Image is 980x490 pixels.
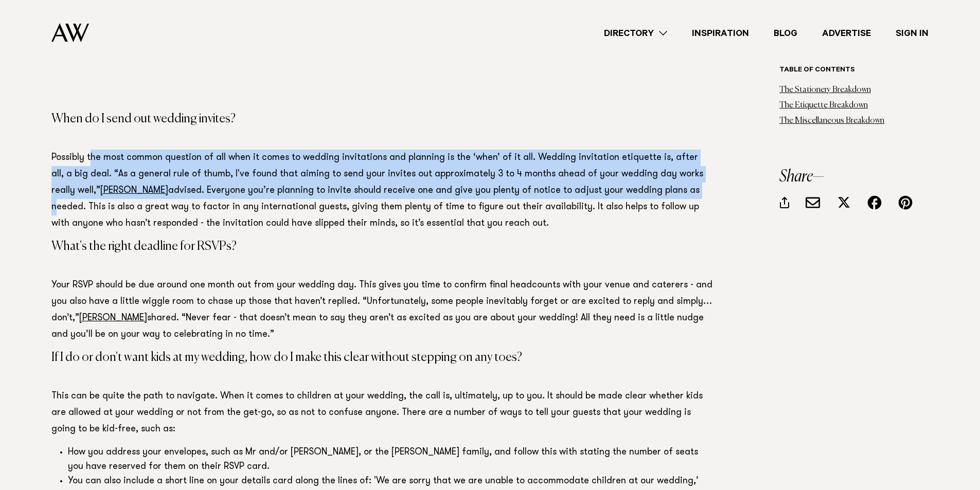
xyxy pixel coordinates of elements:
[779,86,871,94] a: The Stationery Breakdown
[51,153,703,228] span: Possibly the most common question of all when it comes to wedding invitations and planning is the...
[79,314,147,323] a: [PERSON_NAME]
[680,26,761,40] a: Inspiration
[810,26,883,40] a: Advertise
[883,26,941,40] a: Sign In
[51,113,236,125] span: When do I send out wedding invites?
[51,392,703,434] span: This can be quite the path to navigate. When it comes to children at your wedding, the call is, u...
[592,26,680,40] a: Directory
[51,23,89,42] img: Auckland Weddings Logo
[51,351,522,364] span: If I do or don't want kids at my wedding, how do I make this clear without stepping on any toes?
[100,186,168,195] a: [PERSON_NAME]
[51,281,712,339] span: Your RSVP should be due around one month out from your wedding day. This gives you time to confir...
[779,117,884,125] a: The Miscellaneous Breakdown
[51,240,237,252] span: What's the right deadline for RSVPs?
[761,26,810,40] a: Blog
[779,66,929,76] h6: Table of contents
[779,101,868,110] a: The Etiquette Breakdown
[68,448,698,471] span: How you address your envelopes, such as Mr and/or [PERSON_NAME], or the [PERSON_NAME] family, and...
[779,169,929,185] h3: Share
